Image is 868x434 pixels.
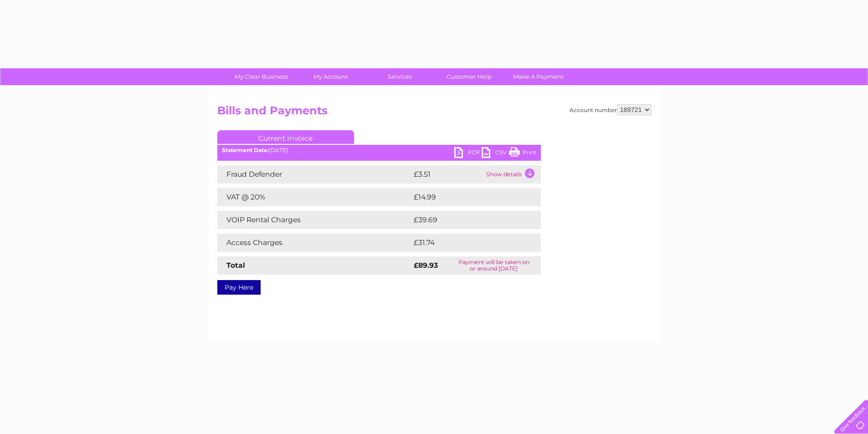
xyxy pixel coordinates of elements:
[447,256,541,275] td: Payment will be taken on or around [DATE]
[411,211,523,229] td: £39.69
[454,147,482,160] a: PDF
[362,68,437,85] a: Services
[414,261,438,270] strong: £89.93
[501,68,576,85] a: Make A Payment
[431,68,507,85] a: Customer Help
[484,165,541,184] td: Show details
[217,280,261,295] a: Pay Here
[217,234,411,252] td: Access Charges
[224,68,299,85] a: My Clear Business
[217,165,411,184] td: Fraud Defender
[293,68,368,85] a: My Account
[570,104,651,115] div: Account number
[222,147,269,153] b: Statement Date:
[217,147,541,153] div: [DATE]
[411,234,521,252] td: £31.74
[411,188,522,206] td: £14.99
[509,147,536,160] a: Print
[217,130,354,144] a: Current Invoice
[217,211,411,229] td: VOIP Rental Charges
[217,104,651,122] h2: Bills and Payments
[482,147,509,160] a: CSV
[226,261,245,270] strong: Total
[217,188,411,206] td: VAT @ 20%
[411,165,484,184] td: £3.51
